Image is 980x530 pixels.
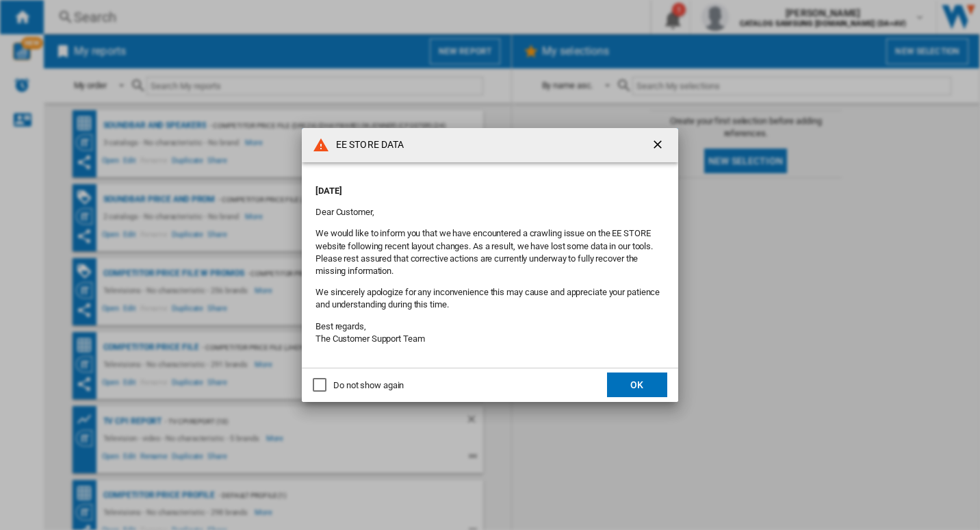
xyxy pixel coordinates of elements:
button: OK [607,373,667,397]
p: We sincerely apologize for any inconvenience this may cause and appreciate your patience and unde... [315,286,665,311]
button: getI18NText('BUTTONS.CLOSE_DIALOG') [645,131,673,159]
p: Best regards, The Customer Support Team [315,320,665,345]
ng-md-icon: getI18NText('BUTTONS.CLOSE_DIALOG') [651,138,667,154]
p: We would like to inform you that we have encountered a crawling issue on the EE STORE website fol... [315,227,665,277]
md-checkbox: Do not show again [313,379,404,392]
p: Dear Customer, [315,206,665,218]
strong: [DATE] [315,186,341,196]
h4: EE STORE DATA [329,138,404,152]
div: Do not show again [333,379,404,392]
